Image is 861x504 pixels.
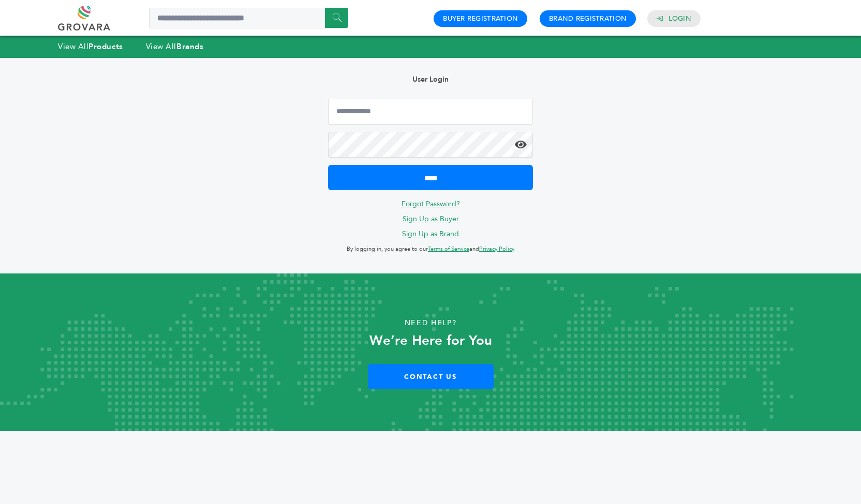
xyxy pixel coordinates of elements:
[328,132,533,158] input: Password
[402,199,460,209] a: Forgot Password?
[403,214,459,224] a: Sign Up as Buyer
[368,364,494,389] a: Contact Us
[443,14,518,23] a: Buyer Registration
[669,14,691,23] a: Login
[88,41,123,52] strong: Products
[402,229,459,239] a: Sign Up as Brand
[58,41,123,52] a: View AllProducts
[149,8,348,28] input: Search a product or brand...
[549,14,627,23] a: Brand Registration
[479,245,514,253] a: Privacy Policy
[412,74,449,84] b: User Login
[176,41,203,52] strong: Brands
[43,315,818,331] p: Need Help?
[328,99,533,125] input: Email Address
[146,41,204,52] a: View AllBrands
[328,243,533,255] p: By logging in, you agree to our and
[428,245,469,253] a: Terms of Service
[369,331,492,350] strong: We’re Here for You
